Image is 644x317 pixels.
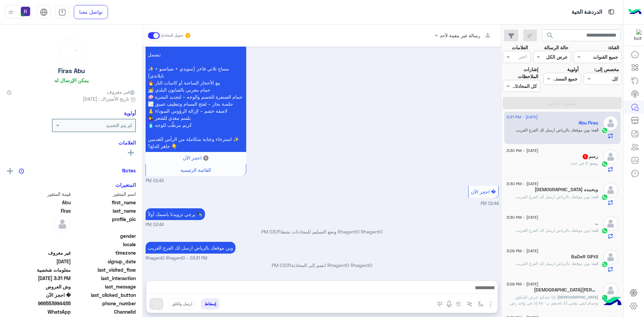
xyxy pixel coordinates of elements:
[592,228,598,233] span: انت
[601,227,608,234] img: WhatsApp
[506,248,538,254] span: [DATE] - 3:29 PM
[516,261,592,266] span: وين موقعك بالرياض ارسل لك الفرع القريب
[445,300,453,308] img: send voice note
[571,161,590,166] span: لا في جده
[72,191,136,198] span: اسم المتغير
[628,5,642,19] img: Logo
[146,228,499,235] p: Rhagent0 Rhagent0 وضع التسليم للمحادثات نشط
[592,127,598,133] span: انت
[506,114,538,120] span: [DATE] - 3:31 PM
[58,8,66,16] img: tab
[54,216,71,232] img: defaultAdmin.png
[481,201,499,206] span: 02:44 PM
[464,298,475,309] button: Trigger scenario
[124,110,136,116] h6: أولوية
[7,168,13,174] img: add
[201,298,220,310] button: إسقاط
[40,8,48,16] img: tab
[7,199,71,206] span: Abu
[7,308,71,315] span: 2
[603,182,618,198] img: defaultAdmin.png
[146,178,164,184] span: 02:43 PM
[146,255,207,262] span: Rhagent0 Rhagent0 - 03:31 PM
[261,229,281,234] span: 03:31 PM
[601,194,608,201] img: WhatsApp
[72,249,136,256] span: timezone
[72,241,136,248] span: locale
[7,258,71,265] span: 2025-08-19T11:42:32.781Z
[146,222,164,228] span: 02:44 PM
[54,77,89,83] h6: يمكن الإرسال له
[437,302,442,307] img: make a call
[19,168,24,174] img: notes
[456,301,461,307] img: create order
[594,66,619,73] label: مخصص إلى:
[506,281,538,287] span: [DATE] - 3:29 PM
[272,262,291,268] span: 03:31 PM
[7,241,71,248] span: null
[21,7,30,16] img: userImage
[7,8,15,16] img: profile
[503,66,538,80] label: إشارات الملاحظات
[583,154,588,159] span: 1
[146,28,246,152] p: 19/8/2025, 2:43 PM
[478,301,483,307] img: select flow
[516,194,592,199] span: وين موقعك بالرياض ارسل لك الفرع القريب
[453,298,464,309] button: create order
[146,208,205,220] p: 19/8/2025, 2:44 PM
[535,187,598,193] h5: سبحان الله وبحمده
[62,41,81,60] div: loading...
[582,154,598,159] h5: رسم
[542,30,558,44] button: search
[487,300,495,308] img: send attachment
[603,250,618,265] img: defaultAdmin.png
[83,95,129,102] span: تاريخ الأشتراك : [DATE]
[72,258,136,265] span: signup_date
[72,266,136,273] span: last_visited_flow
[7,232,71,240] span: null
[603,116,618,131] img: defaultAdmin.png
[475,298,486,309] button: select flow
[72,199,136,206] span: first_name
[571,254,598,260] h5: BaDeR GiFtS
[7,300,71,307] span: 966553994455
[7,140,136,146] h6: العلامات
[603,283,618,298] img: defaultAdmin.png
[72,207,136,214] span: last_name
[510,295,598,312] span: إذا عندكم عرض للديكور وحمام ابقي بلغني أنا باخدهم ب ٢٨٠ إذا في واحد رض افضل بلغني
[516,127,592,133] span: وين موقعك بالرياض ارسل لك الفرع القريب
[115,182,136,188] h6: المتغيرات
[601,294,608,301] img: WhatsApp
[506,181,538,187] span: [DATE] - 3:30 PM
[122,167,136,173] h6: Notes
[72,300,136,307] span: phone_number
[55,5,69,19] a: tab
[467,301,472,307] img: Trigger scenario
[595,220,598,226] h5: ..
[608,44,619,51] label: القناة:
[601,127,608,134] img: WhatsApp
[7,249,71,256] span: غير معروف
[592,194,598,199] span: انت
[603,149,618,164] img: defaultAdmin.png
[512,44,528,51] label: العلامات
[146,242,235,254] p: 19/8/2025, 3:31 PM
[544,44,569,51] label: حالة الرسالة
[7,191,71,198] span: قيمة المتغير
[7,207,71,214] span: ‏Firas
[107,88,136,95] span: غير معروف
[572,8,602,17] p: الدردشة الحية
[146,262,499,269] p: Rhagent0 Rhagent0 انضم إلى المحادثة
[7,275,71,282] span: 2025-08-19T12:31:30.784Z
[601,261,608,268] img: WhatsApp
[72,275,136,282] span: last_interaction
[519,53,528,62] div: اختر
[603,216,618,231] img: defaultAdmin.png
[590,161,598,166] span: رسم
[557,295,598,300] span: [DEMOGRAPHIC_DATA]
[600,290,624,314] img: hulul-logo.png
[72,232,136,240] span: gender
[72,216,136,231] span: profile_pic
[506,214,538,220] span: [DATE] - 3:30 PM
[630,29,642,41] img: 322853014244696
